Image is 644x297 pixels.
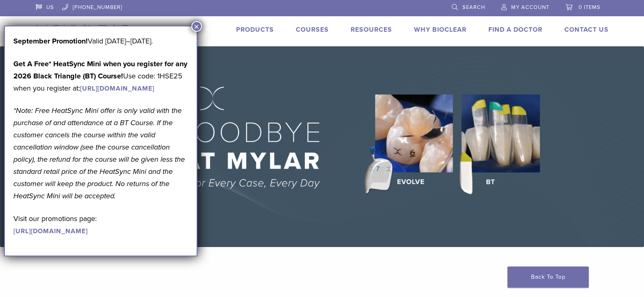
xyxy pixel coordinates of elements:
img: Bioclear [36,25,132,37]
a: Products [236,26,274,34]
span: 0 items [579,4,601,11]
p: Valid [DATE]–[DATE]. [13,35,188,47]
a: Back To Top [507,267,589,288]
strong: Get A Free* HeatSync Mini when you register for any 2026 Black Triangle (BT) Course! [13,59,187,80]
em: *Note: Free HeatSync Mini offer is only valid with the purchase of and attendance at a BT Course.... [13,106,185,200]
p: Visit our promotions page: [13,212,188,237]
a: Resources [351,26,392,34]
span: Search [462,4,485,11]
a: Why Bioclear [414,26,466,34]
a: [URL][DOMAIN_NAME] [80,85,154,93]
b: September Promotion! [13,37,88,46]
a: Contact Us [564,26,609,34]
a: Find A Doctor [488,26,542,34]
a: [URL][DOMAIN_NAME] [13,227,88,235]
span: My Account [511,4,549,11]
button: Close [191,21,202,32]
p: Use code: 1HSE25 when you register at: [13,58,188,94]
a: Courses [296,26,329,34]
